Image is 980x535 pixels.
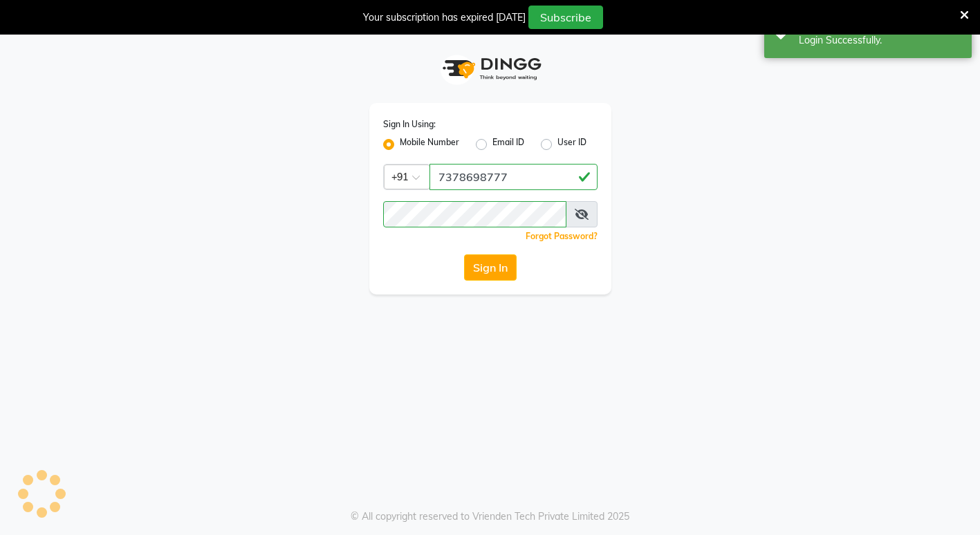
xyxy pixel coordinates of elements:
[464,254,517,281] button: Sign In
[526,231,598,241] a: Forgot Password?
[383,118,436,131] label: Sign In Using:
[429,164,598,190] input: Username
[557,136,586,153] label: User ID
[492,136,524,153] label: Email ID
[383,201,566,227] input: Username
[799,33,961,48] div: Login Successfully.
[528,6,603,29] button: Subscribe
[435,48,546,89] img: logo1.svg
[400,136,459,153] label: Mobile Number
[363,10,526,25] div: Your subscription has expired [DATE]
